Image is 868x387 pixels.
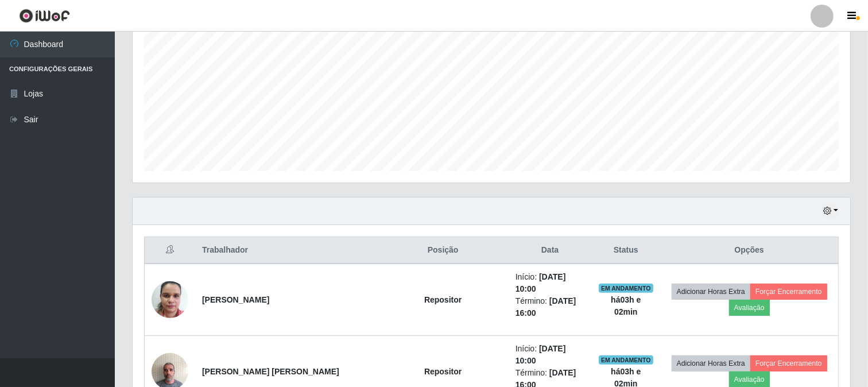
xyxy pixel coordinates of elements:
[516,343,585,367] li: Início:
[378,237,509,264] th: Posição
[729,300,770,316] button: Avaliação
[152,275,188,324] img: 1753732344559.jpeg
[660,237,838,264] th: Opções
[516,295,585,319] li: Término:
[516,272,566,293] time: [DATE] 10:00
[424,367,462,376] strong: Repositor
[19,9,70,23] img: CoreUI Logo
[611,295,641,316] strong: há 03 h e 02 min
[424,295,462,304] strong: Repositor
[516,344,566,365] time: [DATE] 10:00
[516,271,585,295] li: Início:
[599,355,653,365] span: EM ANDAMENTO
[750,284,827,300] button: Forçar Encerramento
[750,355,827,371] button: Forçar Encerramento
[599,284,653,293] span: EM ANDAMENTO
[195,237,378,264] th: Trabalhador
[672,355,750,371] button: Adicionar Horas Extra
[672,284,750,300] button: Adicionar Horas Extra
[202,295,269,304] strong: [PERSON_NAME]
[202,367,339,376] strong: [PERSON_NAME] [PERSON_NAME]
[509,237,592,264] th: Data
[591,237,660,264] th: Status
